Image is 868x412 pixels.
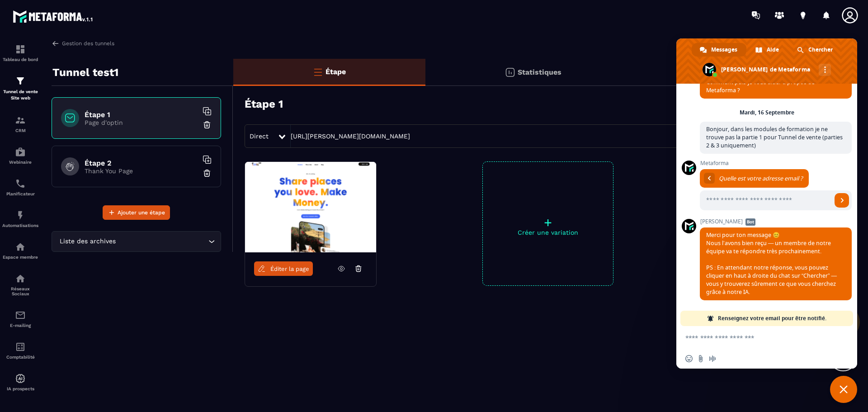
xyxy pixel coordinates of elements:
[15,373,26,384] img: automations
[718,311,826,326] span: Renseignez votre email pour être notifié.
[103,205,170,220] button: Ajouter une étape
[2,191,38,196] p: Planificateur
[15,310,26,321] img: email
[85,110,198,119] h6: Étape 1
[808,43,833,57] span: Chercher
[700,218,852,225] span: [PERSON_NAME]
[15,273,26,284] img: social-network
[52,231,221,252] div: Search for option
[706,78,815,94] span: Comment puis-je vous aider à propos de Metaforma ?
[15,341,26,352] img: accountant
[2,57,38,62] p: Tableau de bord
[740,110,794,115] div: Mardi, 16 Septembre
[15,210,26,221] img: automations
[325,67,346,76] p: Étape
[85,159,198,167] h6: Étape 2
[15,76,26,86] img: formation
[2,303,38,335] a: emailemailE-mailing
[483,229,613,236] p: Créer une variation
[830,376,857,403] div: Fermer le chat
[270,265,309,272] span: Éditer la page
[2,286,38,296] p: Réseaux Sociaux
[685,334,828,342] textarea: Entrez votre message...
[2,89,38,101] p: Tunnel de vente Site web
[85,167,198,175] p: Thank You Page
[2,323,38,328] p: E-mailing
[745,218,755,226] span: Bot
[291,133,410,140] a: [URL][PERSON_NAME][DOMAIN_NAME]
[483,216,613,229] p: +
[685,355,693,362] span: Insérer un emoji
[2,108,38,140] a: formationformationCRM
[2,355,38,360] p: Comptabilité
[52,39,60,47] img: arrow
[835,193,849,208] span: Envoyer
[245,162,376,252] img: image
[2,160,38,165] p: Webinaire
[700,190,832,210] input: Entrez votre adresse email...
[719,175,802,182] span: Quelle est votre adresse email ?
[57,237,118,246] span: Liste des archives
[13,8,94,24] img: logo
[118,208,165,217] span: Ajouter une étape
[819,64,831,76] div: Autres canaux
[118,237,206,246] input: Search for option
[52,63,118,81] p: Tunnel test1
[706,231,837,296] span: Merci pour ton message 😊 Nous l’avons bien reçu — un membre de notre équipe va te répondre très p...
[2,140,38,171] a: automationsautomationsWebinaire
[203,120,212,129] img: trash
[2,128,38,133] p: CRM
[767,43,779,57] span: Aide
[245,98,283,110] h3: Étape 1
[692,43,746,57] div: Messages
[700,160,852,166] span: Metaforma
[697,355,704,362] span: Envoyer un fichier
[2,223,38,228] p: Automatisations
[52,39,114,47] a: Gestion des tunnels
[85,119,198,126] p: Page d'optin
[2,266,38,303] a: social-networksocial-networkRéseaux Sociaux
[518,68,561,76] p: Statistiques
[2,386,38,391] p: IA prospects
[505,67,515,78] img: stats.20deebd0.svg
[747,43,788,57] div: Aide
[2,171,38,203] a: schedulerschedulerPlanificateur
[15,147,26,157] img: automations
[789,43,842,57] div: Chercher
[312,66,323,77] img: bars-o.4a397970.svg
[2,255,38,260] p: Espace membre
[15,178,26,189] img: scheduler
[2,335,38,366] a: accountantaccountantComptabilité
[711,43,737,57] span: Messages
[2,69,38,108] a: formationformationTunnel de vente Site web
[203,169,212,178] img: trash
[706,125,843,149] span: Bonjour, dans les modules de formation je ne trouve pas la partie 1 pour Tunnel de vente (parties...
[2,37,38,69] a: formationformationTableau de bord
[15,44,26,55] img: formation
[2,235,38,266] a: automationsautomationsEspace membre
[254,261,313,276] a: Éditer la page
[15,115,26,126] img: formation
[15,242,26,252] img: automations
[250,133,269,140] span: Direct
[2,203,38,235] a: automationsautomationsAutomatisations
[704,173,715,184] div: Retourner au message
[709,355,716,362] span: Message audio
